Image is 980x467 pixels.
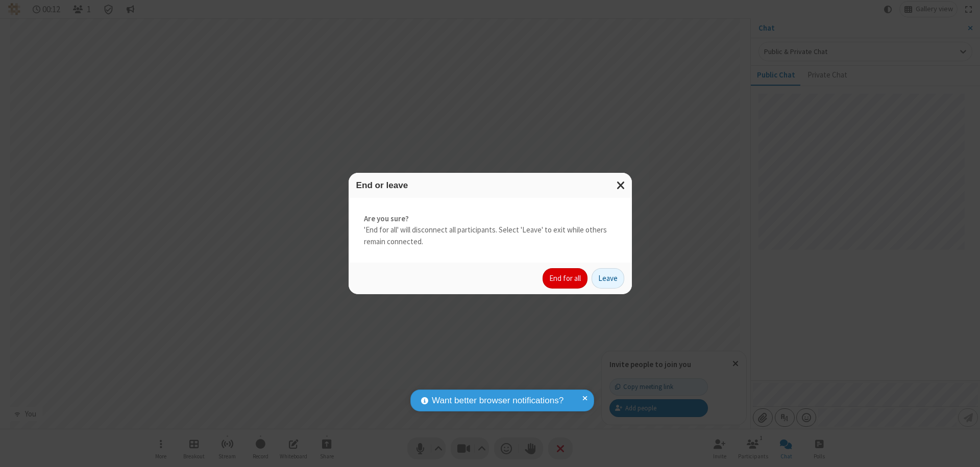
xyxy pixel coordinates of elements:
span: Want better browser notifications? [432,394,563,407]
button: End for all [543,268,587,289]
strong: Are you sure? [364,213,617,225]
div: 'End for all' will disconnect all participants. Select 'Leave' to exit while others remain connec... [349,198,632,263]
button: Leave [592,268,624,289]
h3: End or leave [356,180,624,190]
button: Close modal [610,173,632,198]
